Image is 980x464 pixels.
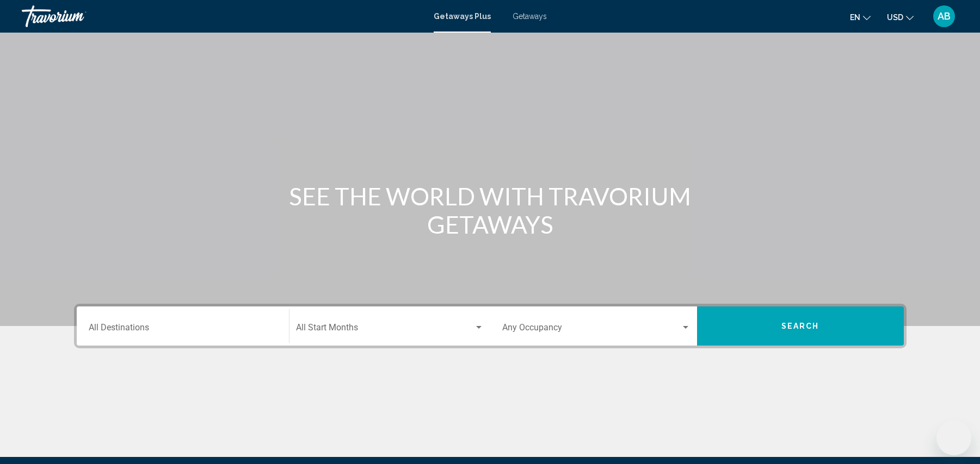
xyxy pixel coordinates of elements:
[887,13,903,22] span: USD
[22,5,423,27] a: Travorium
[936,421,971,455] iframe: Кнопка запуска окна обмена сообщениями
[887,9,914,25] button: Change currency
[781,322,819,331] span: Search
[513,12,547,21] a: Getaways
[286,182,694,239] h1: SEE THE WORLD WITH TRAVORIUM GETAWAYS
[434,12,491,21] a: Getaways Plus
[850,13,860,22] span: en
[850,9,871,25] button: Change language
[938,11,951,22] span: AB
[77,306,904,346] div: Search widget
[697,306,904,346] button: Search
[930,5,958,28] button: User Menu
